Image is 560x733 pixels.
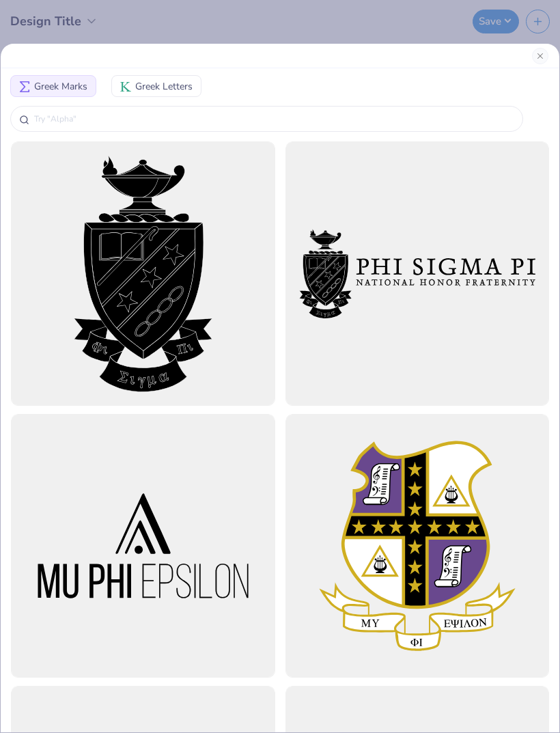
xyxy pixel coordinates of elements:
[532,48,548,64] button: Close
[135,79,193,94] span: Greek Letters
[120,81,131,92] img: Greek Letters
[10,75,96,97] button: Greek MarksGreek Marks
[33,112,514,126] input: Try "Alpha"
[111,75,201,97] button: Greek LettersGreek Letters
[19,81,30,92] img: Greek Marks
[34,79,87,94] span: Greek Marks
